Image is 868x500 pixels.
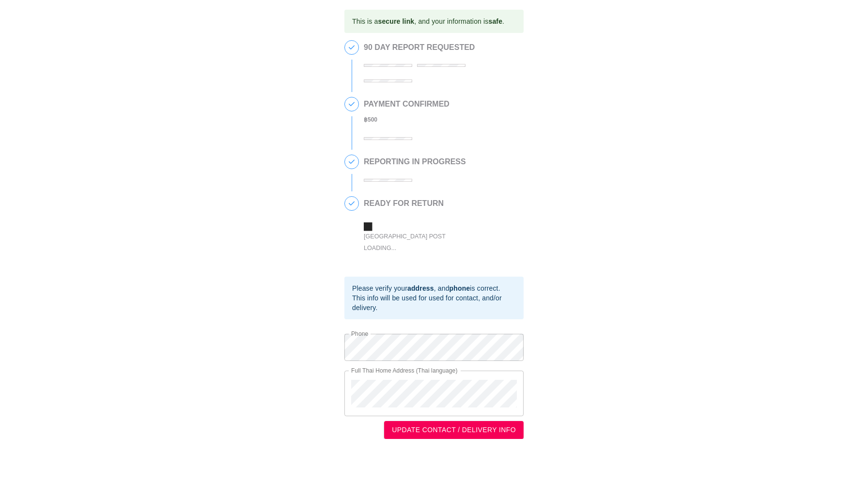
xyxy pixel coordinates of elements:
div: This is a , and your information is . [352,13,504,30]
b: secure link [378,17,414,25]
h2: READY FOR RETURN [364,199,509,208]
b: ฿ 500 [364,116,377,123]
span: UPDATE CONTACT / DELIVERY INFO [392,424,516,436]
b: phone [449,284,470,292]
b: safe [488,17,502,25]
span: 3 [345,155,358,169]
div: [GEOGRAPHIC_DATA] Post Loading... [364,231,465,253]
h2: 90 DAY REPORT REQUESTED [364,43,519,52]
b: address [407,284,434,292]
h2: REPORTING IN PROGRESS [364,157,466,166]
h2: PAYMENT CONFIRMED [364,100,449,109]
span: 2 [345,97,358,111]
span: 4 [345,197,358,210]
button: UPDATE CONTACT / DELIVERY INFO [384,421,524,439]
span: 1 [345,41,358,54]
div: This info will be used for used for contact, and/or delivery. [352,293,516,312]
div: Please verify your , and is correct. [352,283,516,293]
